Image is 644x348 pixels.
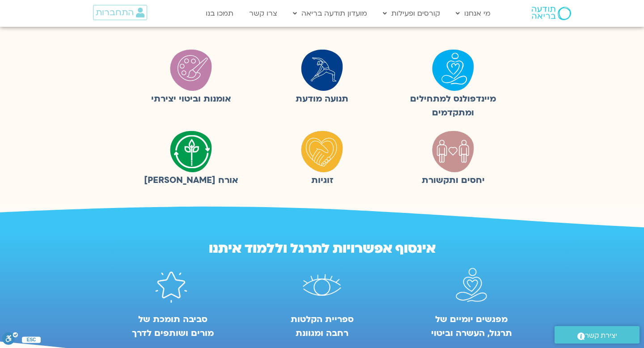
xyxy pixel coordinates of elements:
figcaption: אורח [PERSON_NAME] [130,174,252,187]
a: התחברות [93,5,147,20]
figcaption: יחסים ותקשורת [392,174,514,187]
img: תודעה בריאה [532,7,571,20]
a: קורסים ופעילות [378,5,445,22]
span: התחברות [96,8,134,17]
a: צרו קשר [245,5,282,22]
figcaption: מפגשים יומיים של תרגול, העשרה וביטוי [430,313,513,340]
a: מועדון תודעה בריאה [288,5,372,22]
a: תמכו בנו [201,5,238,22]
span: יצירת קשר [585,330,617,342]
a: יצירת קשר [555,326,640,344]
h2: אינסוף אפשרויות לתרגל וללמוד איתנו [127,241,517,256]
figcaption: סביבה תומכת של מורים ושותפים לדרך [131,313,214,340]
figcaption: מיינדפולנס למתחילים ומתקדמים [392,92,514,120]
figcaption: אומנות וביטוי יצירתי [130,92,252,106]
figcaption: תנועה מודעת [261,92,383,106]
figcaption: ספריית הקלטות רחבה ומגוונת [281,313,363,340]
figcaption: זוגיות [261,174,383,187]
a: מי אנחנו [451,5,495,22]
